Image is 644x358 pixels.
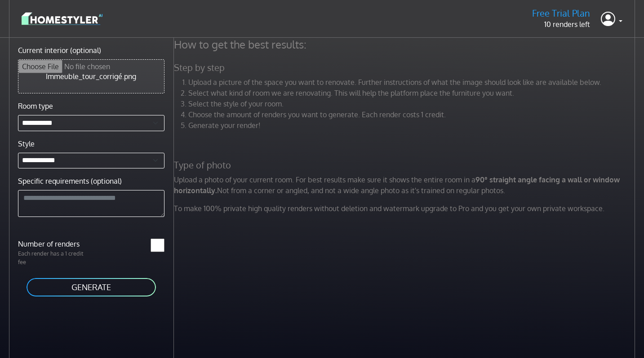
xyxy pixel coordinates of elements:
h5: Type of photo [169,159,643,171]
p: Upload a photo of your current room. For best results make sure it shows the entire room in a Not... [169,174,643,196]
p: 10 renders left [532,19,590,30]
h5: Step by step [169,62,643,73]
label: Number of renders [13,239,91,249]
label: Style [18,138,35,149]
li: Generate your render! [188,120,637,131]
h4: How to get the best results: [169,38,643,51]
p: Each render has a 1 credit fee [13,249,91,266]
p: To make 100% private high quality renders without deletion and watermark upgrade to Pro and you g... [169,203,643,214]
li: Select what kind of room we are renovating. This will help the platform place the furniture you w... [188,88,637,98]
h5: Free Trial Plan [532,8,590,19]
li: Choose the amount of renders you want to generate. Each render costs 1 credit. [188,109,637,120]
label: Room type [18,101,53,111]
li: Select the style of your room. [188,98,637,109]
button: GENERATE [26,277,157,297]
img: logo-3de290ba35641baa71223ecac5eacb59cb85b4c7fdf211dc9aaecaaee71ea2f8.svg [22,11,102,27]
li: Upload a picture of the space you want to renovate. Further instructions of what the image should... [188,77,637,88]
strong: 90° straight angle facing a wall or window horizontally. [174,175,620,195]
label: Specific requirements (optional) [18,176,122,186]
label: Current interior (optional) [18,45,101,56]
